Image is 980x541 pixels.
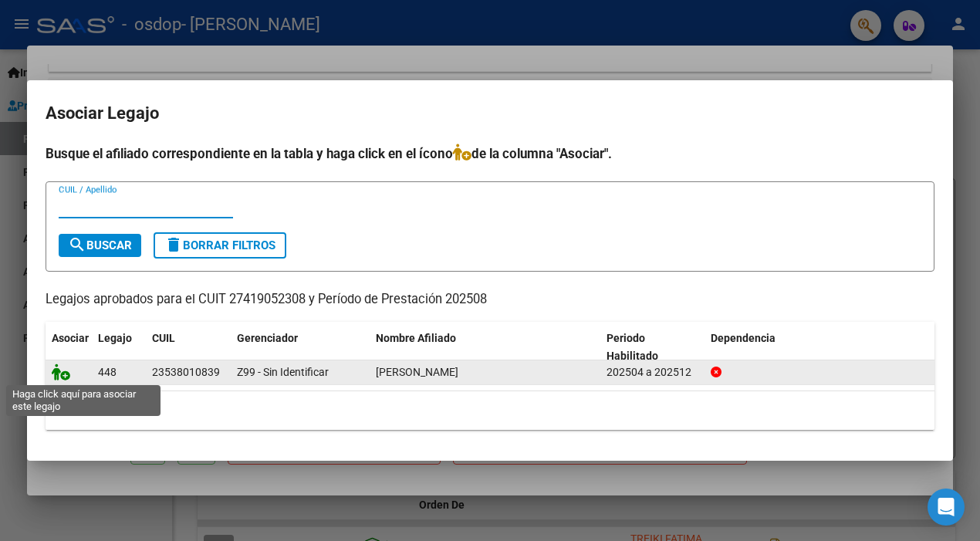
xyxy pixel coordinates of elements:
span: Gerenciador [237,332,298,344]
h4: Busque el afiliado correspondiente en la tabla y haga click en el ícono de la columna "Asociar". [46,144,934,164]
span: CUIL [152,332,175,344]
span: BUSTOS FRANCISCO AGUSTIN [376,366,458,378]
span: Z99 - Sin Identificar [237,366,329,378]
mat-icon: search [68,235,86,254]
p: Legajos aprobados para el CUIT 27419052308 y Período de Prestación 202508 [46,290,934,309]
span: Nombre Afiliado [376,332,456,344]
mat-icon: delete [164,235,183,254]
span: Dependencia [711,332,776,344]
div: 1 registros [46,391,934,430]
span: Asociar [52,332,89,344]
datatable-header-cell: Periodo Habilitado [600,322,705,373]
h2: Asociar Legajo [46,99,934,128]
span: Borrar Filtros [164,238,275,252]
button: Buscar [59,234,141,257]
div: 202504 a 202512 [607,363,698,381]
div: 23538010839 [152,363,220,381]
span: Periodo Habilitado [607,332,658,362]
span: Legajo [98,332,132,344]
datatable-header-cell: CUIL [146,322,231,373]
span: 448 [98,366,117,378]
datatable-header-cell: Nombre Afiliado [370,322,600,373]
div: Open Intercom Messenger [928,489,965,526]
datatable-header-cell: Asociar [46,322,92,373]
span: Buscar [68,238,132,252]
datatable-header-cell: Dependencia [705,322,935,373]
button: Borrar Filtros [154,232,286,259]
datatable-header-cell: Legajo [92,322,146,373]
datatable-header-cell: Gerenciador [231,322,370,373]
